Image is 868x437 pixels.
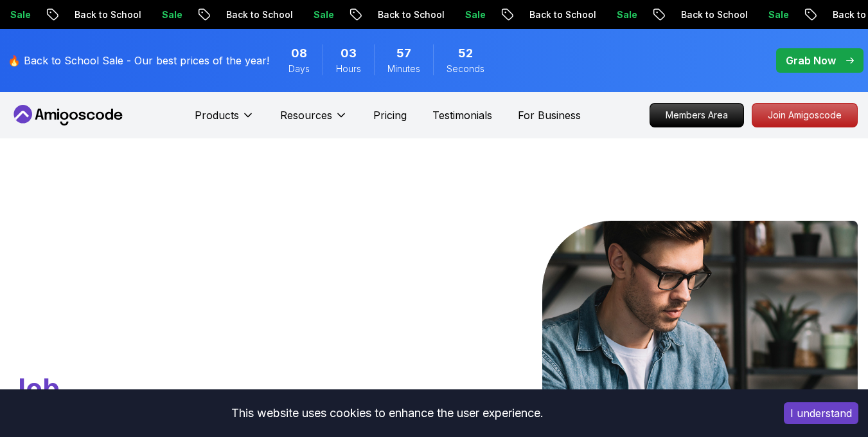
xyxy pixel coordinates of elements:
[650,103,744,127] a: Members Area
[458,44,473,62] span: 52 Seconds
[143,8,184,21] p: Sale
[650,104,743,127] p: Members Area
[55,8,143,21] p: Back to School
[784,402,858,424] button: Accept cookies
[195,107,254,133] button: Products
[280,107,348,133] button: Resources
[447,62,484,75] span: Seconds
[336,62,361,75] span: Hours
[207,8,294,21] p: Back to School
[518,107,581,123] a: For Business
[280,107,332,123] p: Resources
[359,8,446,21] p: Back to School
[341,44,357,62] span: 3 Hours
[432,107,492,123] a: Testimonials
[291,44,307,62] span: 8 Days
[396,44,411,62] span: 57 Minutes
[10,221,351,407] h1: Go From Learning to Hired: Master Java, Spring Boot & Cloud Skills That Get You the
[8,53,269,68] p: 🔥 Back to School Sale - Our best prices of the year!
[752,104,857,127] p: Join Amigoscode
[195,107,239,123] p: Products
[10,399,765,427] div: This website uses cookies to enhance the user experience.
[662,8,749,21] p: Back to School
[387,62,420,75] span: Minutes
[373,107,407,123] a: Pricing
[294,8,335,21] p: Sale
[446,8,487,21] p: Sale
[598,8,639,21] p: Sale
[749,8,790,21] p: Sale
[10,371,60,404] span: Job
[510,8,598,21] p: Back to School
[786,53,836,68] p: Grab Now
[288,62,310,75] span: Days
[752,103,858,127] a: Join Amigoscode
